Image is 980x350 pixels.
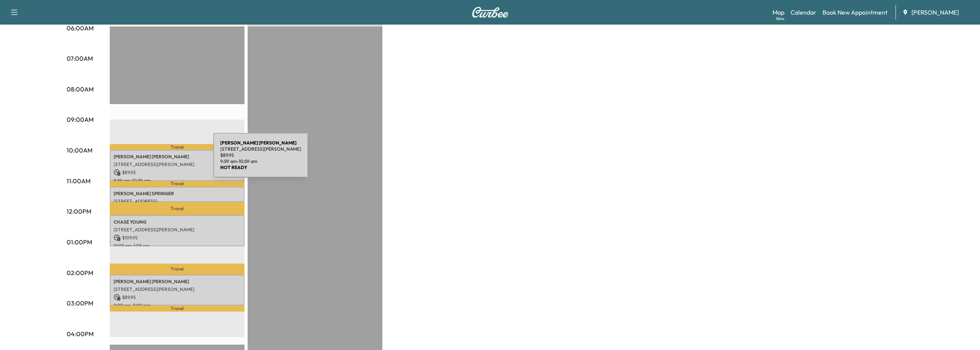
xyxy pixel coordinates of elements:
p: 04:00PM [67,329,94,338]
a: MapBeta [772,8,784,17]
p: $ 89.95 [114,294,241,301]
p: 03:00PM [67,299,93,308]
p: [STREET_ADDRESS][PERSON_NAME] [114,227,241,233]
p: 12:05 pm - 1:05 pm [114,243,241,249]
a: Book New Appointment [823,8,888,17]
p: CHASE YOUNG [114,219,241,225]
p: [PERSON_NAME] [PERSON_NAME] [114,279,241,285]
p: Travel [110,181,245,187]
p: 09:00AM [67,115,94,124]
p: [STREET_ADDRESS][PERSON_NAME] [114,161,241,168]
b: NOT READY [220,164,247,170]
p: $ 89.95 [114,169,241,176]
p: 02:00PM [67,268,93,277]
span: [PERSON_NAME] [911,8,959,17]
p: [STREET_ADDRESS][PERSON_NAME] [114,286,241,292]
p: 07:00AM [67,54,93,63]
p: [STREET_ADDRESS] [114,198,241,204]
p: Travel [110,264,245,274]
p: 01:00PM [67,237,92,247]
p: Travel [110,144,245,150]
p: 9:59 am - 10:59 am [220,158,301,164]
p: Travel [110,202,245,215]
p: 11:00AM [67,176,90,186]
p: 2:00 pm - 3:00 pm [114,302,241,309]
p: 9:59 am - 10:59 am [114,177,241,184]
p: 06:00AM [67,23,94,33]
p: 08:00AM [67,85,94,94]
p: $ 109.95 [114,234,241,241]
p: [PERSON_NAME] SPRINGER [114,191,241,197]
p: 10:00AM [67,146,92,155]
p: Travel [110,305,245,312]
p: $ 89.95 [220,152,301,158]
p: [STREET_ADDRESS][PERSON_NAME] [220,146,301,152]
a: Calendar [791,8,816,17]
p: 12:00PM [67,207,91,216]
div: Beta [776,16,784,22]
b: [PERSON_NAME] [PERSON_NAME] [220,140,297,146]
img: Curbee Logo [472,7,509,18]
p: [PERSON_NAME] [PERSON_NAME] [114,154,241,160]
